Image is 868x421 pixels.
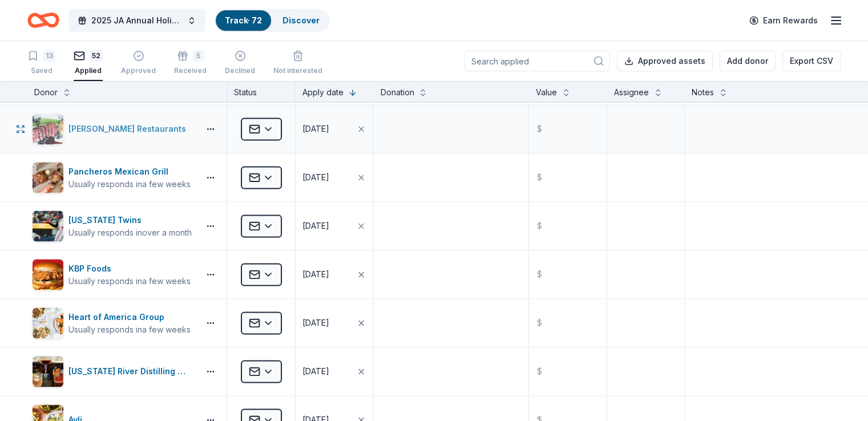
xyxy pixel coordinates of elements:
div: [US_STATE] Twins [68,213,192,227]
button: Declined [225,46,255,81]
button: [DATE] [296,299,373,347]
div: [DATE] [302,268,329,281]
div: Saved [27,66,55,75]
div: [PERSON_NAME] Restaurants [68,122,191,136]
img: Image for Pancheros Mexican Grill [33,162,63,193]
div: Usually responds in a few weeks [68,324,191,335]
div: Not interested [273,66,322,75]
button: Track· 72Discover [215,9,330,32]
button: [DATE] [296,202,373,250]
button: 5Received [174,46,207,81]
div: Status [227,81,296,102]
button: Export CSV [782,51,841,71]
button: [DATE] [296,347,373,395]
div: [DATE] [302,365,329,378]
button: Image for KBP FoodsKBP FoodsUsually responds ina few weeks [32,258,195,290]
button: Image for Mississippi River Distilling Company[US_STATE] River Distilling Company [32,355,195,387]
div: Assignee [614,86,649,99]
div: [DATE] [302,219,329,233]
a: Discover [282,15,320,25]
button: 52Applied [74,46,103,81]
div: Heart of America Group [68,310,191,324]
img: Image for Bartolotta Restaurants [33,114,63,144]
img: Image for KBP Foods [33,259,63,290]
div: Received [174,66,207,75]
img: Image for Heart of America Group [33,307,63,338]
div: [DATE] [302,316,329,330]
div: Value [536,86,557,99]
div: Apply date [302,86,344,99]
button: 13Saved [27,46,55,81]
a: Earn Rewards [742,10,825,31]
button: Image for Pancheros Mexican GrillPancheros Mexican GrillUsually responds ina few weeks [32,161,195,193]
div: [DATE] [302,122,329,136]
a: Track· 72 [225,15,262,25]
img: Image for Mississippi River Distilling Company [33,356,63,387]
div: 5 [193,50,204,62]
div: Applied [74,66,103,75]
button: Approved assets [617,51,713,71]
div: [DATE] [302,171,329,184]
div: KBP Foods [68,262,191,276]
div: Approved [121,66,156,75]
div: Usually responds in over a month [68,227,192,238]
div: 13 [43,50,55,62]
button: Image for Minnesota Twins[US_STATE] TwinsUsually responds inover a month [32,210,195,242]
div: 52 [90,50,103,62]
button: 2025 JA Annual Holiday Auction [68,9,205,32]
button: Image for Heart of America GroupHeart of America GroupUsually responds ina few weeks [32,307,195,339]
div: Usually responds in a few weeks [68,276,191,287]
button: [DATE] [296,153,373,201]
a: Home [27,7,59,34]
button: Add donor [720,51,776,71]
div: Donor [34,86,58,99]
button: Approved [121,46,156,81]
button: Image for Bartolotta Restaurants[PERSON_NAME] Restaurants [32,113,195,145]
div: Pancheros Mexican Grill [68,165,191,179]
div: Donation [380,86,414,99]
span: 2025 JA Annual Holiday Auction [91,14,183,27]
button: [DATE] [296,250,373,298]
input: Search applied [464,51,610,71]
div: Notes [692,86,714,99]
div: Declined [225,66,255,75]
div: Usually responds in a few weeks [68,179,191,190]
button: [DATE] [296,105,373,153]
div: [US_STATE] River Distilling Company [68,365,195,378]
button: Not interested [273,46,322,81]
img: Image for Minnesota Twins [33,211,63,241]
